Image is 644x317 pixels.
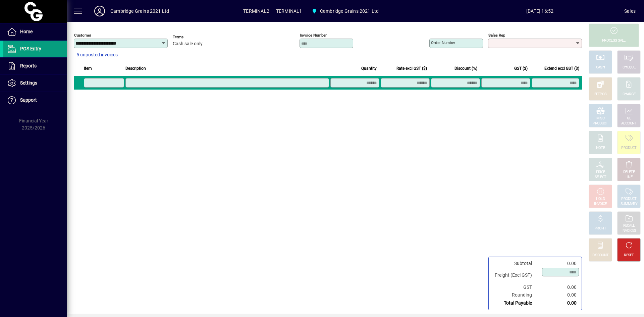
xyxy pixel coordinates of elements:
[491,291,539,299] td: Rounding
[491,299,539,307] td: Total Payable
[596,170,605,175] div: PRICE
[621,121,637,126] div: ACCOUNT
[539,291,579,299] td: 0.00
[84,65,92,72] span: Item
[594,202,606,207] div: INVOICE
[624,6,636,16] div: Sales
[539,283,579,291] td: 0.00
[623,170,635,175] div: DELETE
[110,6,169,16] div: Cambridge Grains 2021 Ltd
[300,33,327,38] mat-label: Invoice number
[491,283,539,291] td: GST
[596,197,605,202] div: HOLD
[539,260,579,267] td: 0.00
[539,299,579,307] td: 0.00
[3,23,67,40] a: Home
[592,253,608,258] div: DISCOUNT
[488,33,505,38] mat-label: Sales rep
[602,38,626,43] div: PROCESS SALE
[623,92,636,97] div: CHARGE
[621,202,637,207] div: SUMMARY
[20,46,41,51] span: POS Entry
[20,29,33,34] span: Home
[361,65,377,72] span: Quantity
[454,65,477,72] span: Discount (%)
[243,6,269,16] span: TERMINAL2
[491,267,539,283] td: Freight (Excl GST)
[455,6,624,16] span: [DATE] 16:52
[3,75,67,92] a: Settings
[173,41,203,47] span: Cash sale only
[20,97,37,103] span: Support
[20,63,37,68] span: Reports
[173,35,213,39] span: Terms
[594,92,607,97] div: EFTPOS
[76,51,118,58] span: 5 unposted invoices
[623,65,635,70] div: CHEQUE
[544,65,579,72] span: Extend excl GST ($)
[431,40,455,45] mat-label: Order number
[595,226,606,231] div: PROFIT
[596,116,604,121] div: MISC
[20,80,37,86] span: Settings
[624,253,634,258] div: RESET
[595,175,606,180] div: SELECT
[320,6,379,16] span: Cambridge Grains 2021 Ltd
[593,121,608,126] div: PRODUCT
[621,197,636,202] div: PRODUCT
[309,5,381,17] span: Cambridge Grains 2021 Ltd
[74,33,91,38] mat-label: Customer
[491,260,539,267] td: Subtotal
[622,228,636,233] div: INVOICES
[626,175,632,180] div: LINE
[396,65,427,72] span: Rate excl GST ($)
[596,146,605,151] div: NOTE
[74,49,120,61] button: 5 unposted invoices
[125,65,146,72] span: Description
[514,65,528,72] span: GST ($)
[3,92,67,109] a: Support
[627,116,631,121] div: GL
[621,146,636,151] div: PRODUCT
[276,6,302,16] span: TERMINAL1
[623,223,635,228] div: RECALL
[596,65,605,70] div: CASH
[3,58,67,74] a: Reports
[89,5,110,17] button: Profile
